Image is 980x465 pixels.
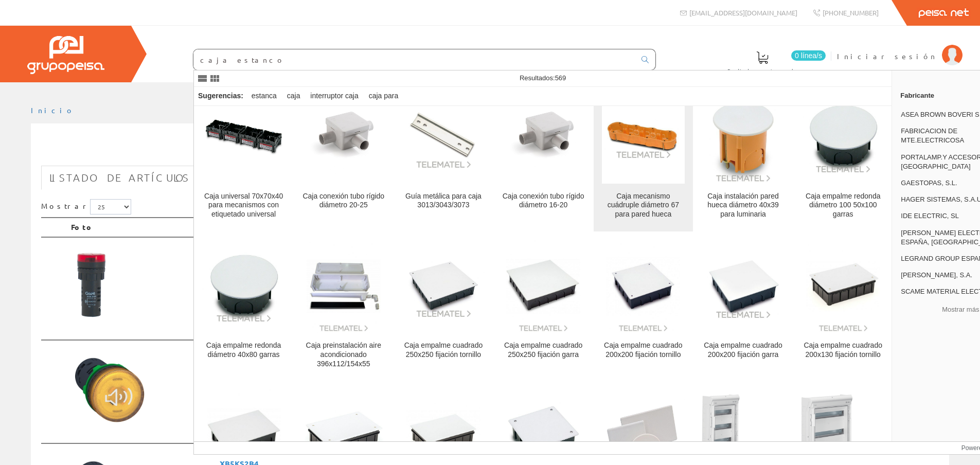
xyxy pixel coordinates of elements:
img: Grupo Peisa [27,36,104,74]
img: Caja conexión tubo rígido diámetro 20-25 [302,96,385,178]
a: Listado de artículos [41,166,198,190]
img: Caja empalme cuadrado 250x250 fijación tornillo [402,255,485,318]
a: Caja instalación pared hueca diámetro 40x39 para luminaria Caja instalación pared hueca diámetro ... [693,83,793,231]
div: interruptor caja [306,87,362,105]
div: caja [283,87,305,105]
img: Caja empalme cuadrado 200x200 fijación tornillo [606,240,680,333]
div: Caja preinstalación aire acondicionado 396x112/154x55 [302,341,385,369]
img: Caja preinstalación aire acondicionado 396x112/154x55 [307,240,381,333]
span: Iniciar sesión [837,51,937,61]
img: Caja empalme cuadrado 250x250 fijación garra [506,240,580,333]
img: Foto artículo Zumbador Lum. Amarillo Cont. o Int. 24V AC_DC (150x150) [71,351,148,428]
div: Caja conexión tubo rígido diámetro 16-20 [502,192,585,210]
div: Sugerencias: [194,89,245,103]
img: Caja universal 70x70x40 para mecanismos con etiquetado universal [202,96,285,178]
img: Caja mecanismo cuádruple diámetro 67 para pared hueca [602,115,685,159]
span: Pedido actual [727,66,797,76]
a: Caja conexión tubo rígido diámetro 16-20 Caja conexión tubo rígido diámetro 16-20 [494,83,593,231]
div: Caja empalme cuadrado 200x200 fijación tornillo [602,341,685,360]
a: Caja empalme cuadrado 250x250 fijación garra Caja empalme cuadrado 250x250 fijación garra [494,232,593,381]
div: Caja empalme redonda diámetro 100 50x100 garras [801,192,884,220]
div: Caja empalme cuadrado 200x200 fijación garra [702,341,785,360]
select: Mostrar [90,199,131,214]
div: Guía metálica para caja 3013/3043/3073 [402,192,485,210]
span: 0 línea/s [791,50,826,61]
img: Guía metálica para caja 3013/3043/3073 [402,105,485,170]
a: Iniciar sesión [837,43,963,52]
a: Caja empalme cuadrado 200x200 fijación tornillo Caja empalme cuadrado 200x200 fijación tornillo [594,232,693,381]
img: Caja empalme redonda diámetro 100 50x100 garras [801,100,884,174]
span: Resultados: [520,74,566,82]
div: Caja empalme cuadrado 250x250 fijación tornillo [402,341,485,360]
a: Caja mecanismo cuádruple diámetro 67 para pared hueca Caja mecanismo cuádruple diámetro 67 para p... [594,83,693,231]
div: Caja empalme cuadrado 250x250 fijación garra [502,341,585,360]
div: Caja empalme cuadrado 200x130 fijación tornillo [801,341,884,360]
div: estanca [247,87,281,105]
div: Caja universal 70x70x40 para mecanismos con etiquetado universal [202,192,285,220]
span: [PHONE_NUMBER] [823,8,879,17]
div: Caja conexión tubo rígido diámetro 20-25 [302,192,385,210]
span: [EMAIL_ADDRESS][DOMAIN_NAME] [689,8,797,17]
img: Caja instalación pared hueca diámetro 40x39 para luminaria [702,91,785,184]
div: Caja empalme redonda diámetro 40x80 garras [202,341,285,360]
img: Caja empalme cuadrado 160x100 fijación tornillo [302,407,385,465]
img: Foto artículo ZUMBADOR D.22MM LUMINOSO INTERMITENTE ROJO 230V (74.5x150) [71,248,110,325]
a: Caja empalme redonda diámetro 40x80 garras Caja empalme redonda diámetro 40x80 garras [194,232,293,381]
a: Caja preinstalación aire acondicionado 396x112/154x55 Caja preinstalación aire acondicionado 396x... [294,232,393,381]
a: Caja universal 70x70x40 para mecanismos con etiquetado universal Caja universal 70x70x40 para mec... [194,83,293,231]
img: Caja conexión tubo rígido diámetro 16-20 [502,96,585,178]
img: Caja empalme cuadrado 200x200 fijación garra [702,254,785,319]
div: Caja mecanismo cuádruple diámetro 67 para pared hueca [602,192,685,220]
span: 569 [555,74,566,82]
img: Caja empalme cuadrado 200x130 fijación tornillo [806,240,880,333]
a: Caja empalme cuadrado 200x130 fijación tornillo Caja empalme cuadrado 200x130 fijación tornillo [793,232,893,381]
th: Foto [67,218,216,237]
div: Caja instalación pared hueca diámetro 40x39 para luminaria [702,192,785,220]
input: Buscar ... [193,49,635,70]
img: Caja empalme redonda diámetro 40x80 garras [202,250,285,324]
a: Inicio [31,105,75,115]
a: Caja conexión tubo rígido diámetro 20-25 Caja conexión tubo rígido diámetro 20-25 [294,83,393,231]
a: Caja empalme cuadrado 200x200 fijación garra Caja empalme cuadrado 200x200 fijación garra [693,232,793,381]
div: caja para [365,87,403,105]
a: Caja empalme redonda diámetro 100 50x100 garras Caja empalme redonda diámetro 100 50x100 garras [793,83,893,231]
h1: zumbador luminoso [41,140,939,160]
a: Guía metálica para caja 3013/3043/3073 Guía metálica para caja 3013/3043/3073 [394,83,493,231]
a: Caja empalme cuadrado 250x250 fijación tornillo Caja empalme cuadrado 250x250 fijación tornillo [394,232,493,381]
label: Mostrar [41,199,131,214]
